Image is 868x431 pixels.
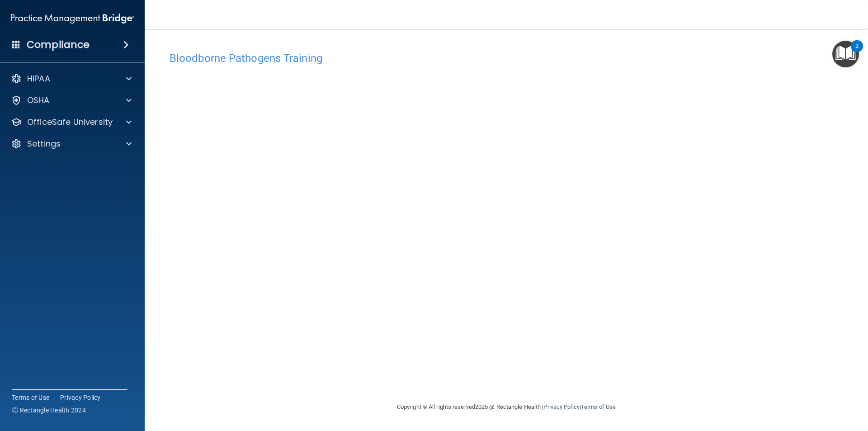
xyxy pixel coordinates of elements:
[27,38,90,51] h4: Compliance
[341,393,671,422] div: Copyright © All rights reserved 2025 @ Rectangle Health | |
[11,73,132,84] a: HIPAA
[170,69,843,347] iframe: bbp
[27,117,113,128] p: OfficeSafe University
[11,117,132,128] a: OfficeSafe University
[11,95,132,106] a: OSHA
[581,403,616,410] a: Terms of Use
[12,393,49,402] a: Terms of Use
[27,95,50,106] p: OSHA
[11,9,134,28] img: PMB logo
[855,46,859,58] div: 2
[27,138,61,149] p: Settings
[11,138,132,149] a: Settings
[832,41,859,67] button: Open Resource Center, 2 new notifications
[60,393,101,402] a: Privacy Policy
[543,403,579,410] a: Privacy Policy
[27,73,50,84] p: HIPAA
[12,406,86,415] span: Ⓒ Rectangle Health 2024
[170,52,843,64] h4: Bloodborne Pathogens Training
